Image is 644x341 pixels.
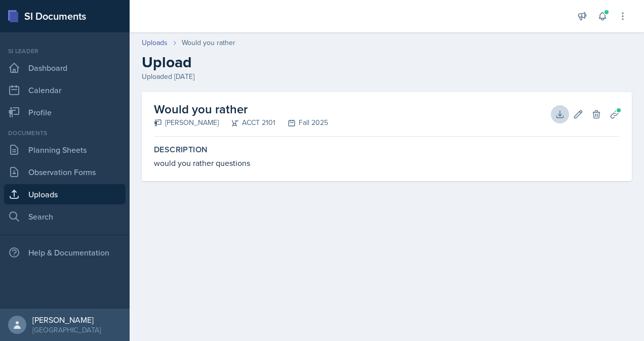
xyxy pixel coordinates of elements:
a: Planning Sheets [4,140,126,160]
a: Observation Forms [4,162,126,182]
a: Uploads [4,184,126,204]
div: [PERSON_NAME] [154,117,219,128]
label: Description [154,145,620,155]
div: Help & Documentation [4,242,126,263]
a: Uploads [142,37,168,48]
a: Profile [4,102,126,122]
div: Fall 2025 [275,117,328,128]
a: Calendar [4,80,126,100]
h2: Upload [142,53,632,71]
a: Dashboard [4,58,126,78]
h2: Would you rather [154,100,328,118]
div: would you rather questions [154,157,620,169]
a: Search [4,206,126,227]
div: Uploaded [DATE] [142,71,632,82]
div: [PERSON_NAME] [32,315,101,325]
div: [GEOGRAPHIC_DATA] [32,325,101,335]
div: Would you rather [182,37,235,48]
div: Si leader [4,47,126,56]
div: Documents [4,129,126,138]
div: ACCT 2101 [219,117,275,128]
